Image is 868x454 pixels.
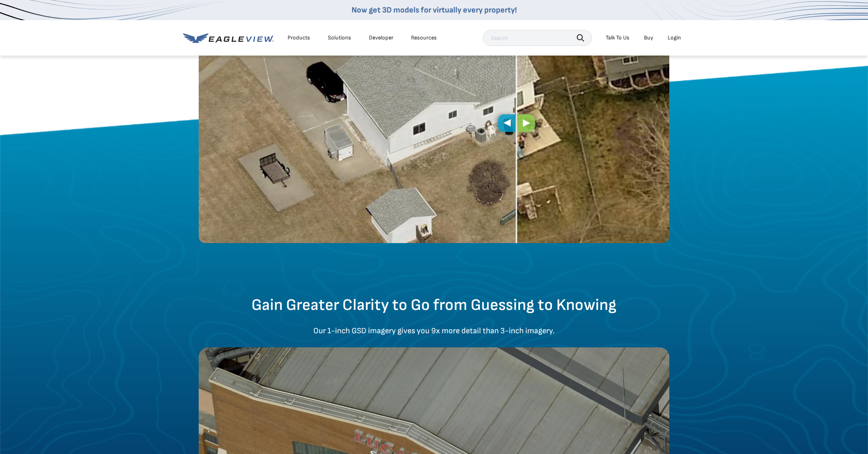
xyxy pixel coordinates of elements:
input: Search [483,30,592,46]
div: Talk To Us [606,34,629,41]
div: Solutions [328,34,351,41]
a: Developer [369,34,393,41]
a: Now get 3D models for virtually every property! [352,5,517,15]
div: Login [668,34,681,41]
div: Products [288,34,310,41]
div: Resources [411,34,437,41]
a: Buy [644,34,653,41]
